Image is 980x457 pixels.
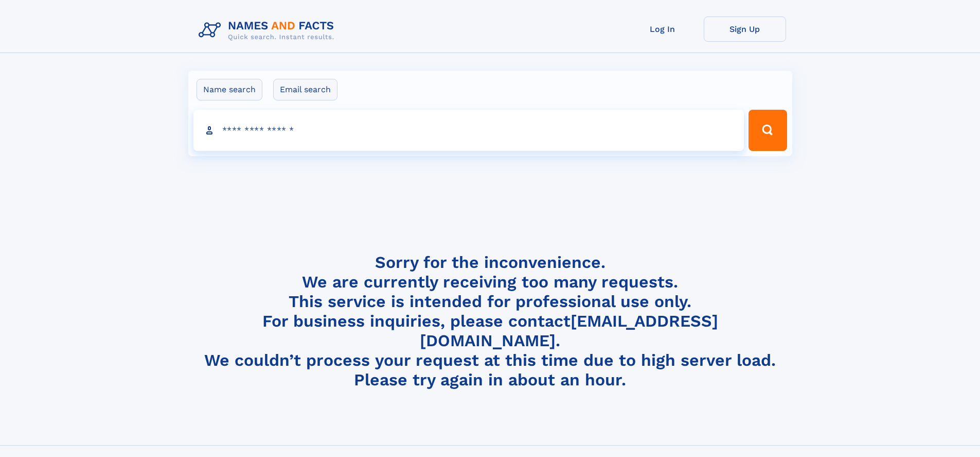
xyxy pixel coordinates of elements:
[194,252,786,390] h4: Sorry for the inconvenience. We are currently receiving too many requests. This service is intend...
[704,16,786,42] a: Sign Up
[749,110,787,151] button: Search Button
[273,79,337,100] label: Email search
[193,110,744,151] input: search input
[194,16,343,44] img: Logo Names and Facts
[621,16,704,42] a: Log In
[420,311,718,350] a: [EMAIL_ADDRESS][DOMAIN_NAME]
[197,79,262,100] label: Name search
